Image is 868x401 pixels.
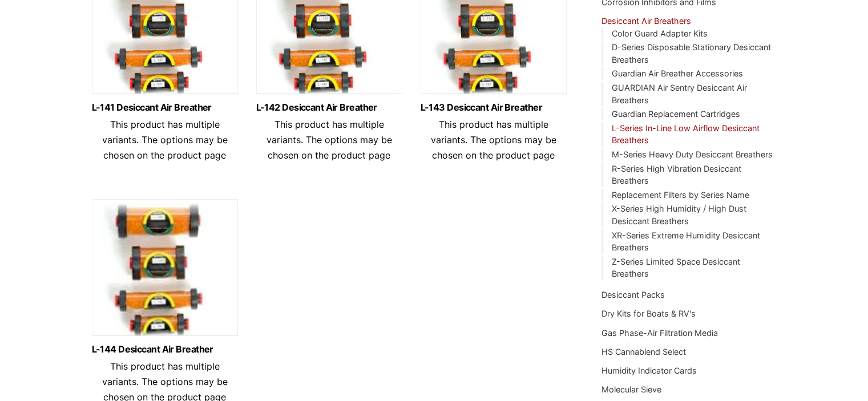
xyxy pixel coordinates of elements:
[102,119,228,161] span: This product has multiple variants. The options may be chosen on the product page
[611,149,772,159] a: M-Series Heavy Duty Desiccant Breathers
[611,164,741,186] a: R-Series High Vibration Desiccant Breathers
[601,290,665,299] a: Desiccant Packs
[601,309,696,318] a: Dry Kits for Boats & RV's
[92,103,238,112] a: L-141 Desiccant Air Breather
[256,103,402,112] a: L-142 Desiccant Air Breather
[92,345,238,354] a: L-144 Desiccant Air Breather
[611,190,749,200] a: Replacement Filters by Series Name
[601,384,661,394] a: Molecular Sieve
[611,257,740,279] a: Z-Series Limited Space Desiccant Breathers
[601,366,697,375] a: Humidity Indicator Cards
[267,119,392,161] span: This product has multiple variants. The options may be chosen on the product page
[601,16,691,26] a: Desiccant Air Breathers
[611,29,707,38] a: Color Guard Adapter Kits
[601,328,718,338] a: Gas Phase-Air Filtration Media
[611,123,759,145] a: L-Series In-Line Low Airflow Desiccant Breathers
[611,68,742,78] a: Guardian Air Breather Accessories
[611,83,746,105] a: GUARDIAN Air Sentry Desiccant Air Breathers
[611,230,760,253] a: XR-Series Extreme Humidity Desiccant Breathers
[611,42,770,64] a: D-Series Disposable Stationary Desiccant Breathers
[611,204,746,226] a: X-Series High Humidity / High Dust Desiccant Breathers
[421,103,567,112] a: L-143 Desiccant Air Breather
[431,119,556,161] span: This product has multiple variants. The options may be chosen on the product page
[601,347,686,357] a: HS Cannablend Select
[611,109,740,119] a: Guardian Replacement Cartridges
